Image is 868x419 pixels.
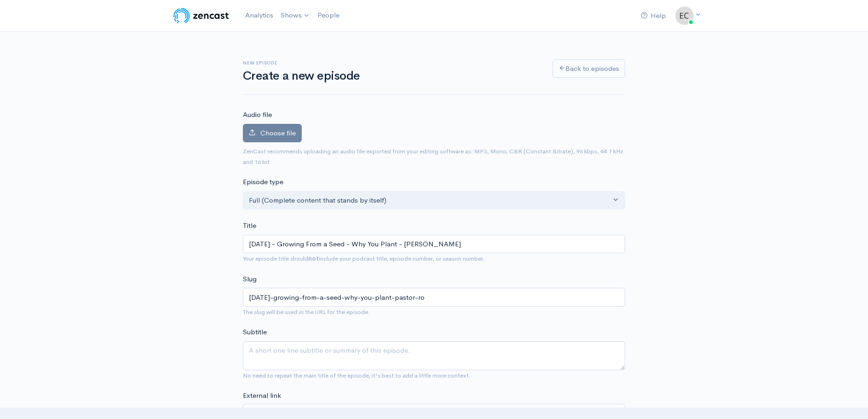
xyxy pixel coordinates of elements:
[260,128,296,137] span: Choose file
[277,6,314,26] a: Shows
[172,6,230,25] img: ZenCast Logo
[243,372,471,379] small: No need to repeat the main title of the episode, it's best to add a little more context.
[243,255,485,262] small: Your episode title should include your podcast title, episode number, or season number.
[243,235,625,254] input: What is the episode's title?
[243,147,623,166] small: ZenCast recommends uploading an audio file exported from your editing software as: MP3, Mono, CBR...
[243,110,272,120] label: Audio file
[243,70,541,83] h1: Create a new episode
[243,288,625,307] input: title-of-episode
[243,60,541,65] h6: New episode
[243,221,256,231] label: Title
[241,6,277,25] a: Analytics
[243,274,257,285] label: Slug
[243,191,625,210] button: Full (Complete content that stands by itself)
[552,59,625,78] a: Back to episodes
[637,6,670,26] a: Help
[249,195,611,206] div: Full (Complete content that stands by itself)
[243,177,283,187] label: Episode type
[308,255,319,262] strong: not
[243,327,267,338] label: Subtitle
[675,6,694,25] img: ...
[243,390,281,401] label: External link
[243,308,370,316] small: The slug will be used in the URL for the episode.
[314,6,343,25] a: People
